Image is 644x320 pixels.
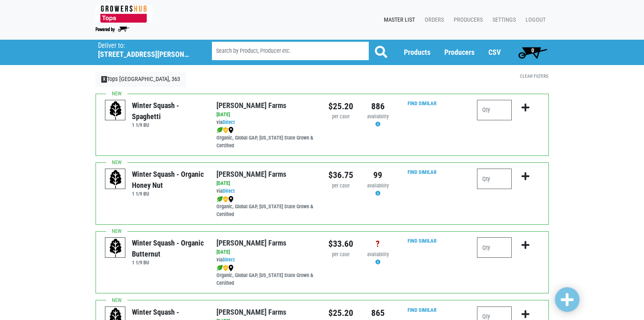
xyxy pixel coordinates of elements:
[328,182,353,190] div: per case
[328,251,353,259] div: per case
[223,196,228,203] img: safety-e55c860ca8c00a9c171001a62a92dabd.png
[223,257,235,263] a: Direct
[328,113,353,121] div: per case
[367,113,389,119] span: availability
[228,127,234,133] img: map_marker-0e94453035b3232a4d21701695807de9.png
[98,40,197,59] span: Tops Fayetteville, 363 (5351 N Burdick St, Fayetteville, NY 13066, USA)
[418,12,447,28] a: Orders
[223,119,235,125] a: Direct
[228,265,234,271] img: map_marker-0e94453035b3232a4d21701695807de9.png
[105,169,126,189] img: placeholder-variety-43d6402dacf2d531de610a020419775a.svg
[365,100,390,113] div: 886
[96,72,186,87] a: XTops [GEOGRAPHIC_DATA], 363
[216,126,316,150] div: Organic, Global GAP, [US_STATE] State Grown & Certified
[96,27,129,32] img: Powered by Big Wheelbarrow
[216,180,316,187] div: [DATE]
[404,48,430,56] a: Products
[216,196,223,203] img: leaf-e5c59151409436ccce96b2ca1b28e03c.png
[216,308,286,316] a: [PERSON_NAME] Farms
[328,169,353,182] div: $36.75
[223,265,228,271] img: safety-e55c860ca8c00a9c171001a62a92dabd.png
[531,47,534,54] span: 0
[367,251,389,257] span: availability
[519,12,549,28] a: Logout
[515,44,551,61] a: 0
[328,100,353,113] div: $25.20
[132,100,204,122] div: Winter Squash - Spaghetti
[216,264,316,287] div: Organic, Global GAP, [US_STATE] State Grown & Certified
[408,238,437,244] a: Find Similar
[216,101,286,110] a: [PERSON_NAME] Farms
[216,195,316,219] div: Organic, Global GAP, [US_STATE] State Grown & Certified
[408,169,437,175] a: Find Similar
[365,237,390,250] div: ?
[216,119,316,126] div: via
[477,237,512,258] input: Qty
[367,183,389,189] span: availability
[223,188,235,194] a: Direct
[328,237,353,250] div: $33.60
[408,100,437,106] a: Find Similar
[216,265,223,271] img: leaf-e5c59151409436ccce96b2ca1b28e03c.png
[132,169,204,191] div: Winter Squash - Organic Honey Nut
[105,238,126,258] img: placeholder-variety-43d6402dacf2d531de610a020419775a.svg
[365,306,390,320] div: 865
[223,127,228,133] img: safety-e55c860ca8c00a9c171001a62a92dabd.png
[477,169,512,189] input: Qty
[105,100,126,121] img: placeholder-variety-43d6402dacf2d531de610a020419775a.svg
[408,307,437,313] a: Find Similar
[365,169,390,182] div: 99
[216,170,286,178] a: [PERSON_NAME] Farms
[132,122,204,128] h6: 1 1/9 BU
[444,48,475,56] a: Producers
[216,239,286,247] a: [PERSON_NAME] Farms
[447,12,486,28] a: Producers
[216,256,316,264] div: via
[98,42,191,50] p: Deliver to:
[212,42,369,60] input: Search by Product, Producer etc.
[132,191,204,197] h6: 1 1/9 BU
[101,76,107,83] span: X
[486,12,519,28] a: Settings
[216,111,316,119] div: [DATE]
[520,73,548,79] a: Clear Filters
[477,100,512,120] input: Qty
[98,50,191,59] h5: [STREET_ADDRESS][PERSON_NAME]
[96,5,152,23] img: 279edf242af8f9d49a69d9d2afa010fb.png
[216,127,223,133] img: leaf-e5c59151409436ccce96b2ca1b28e03c.png
[132,237,204,259] div: Winter Squash - Organic Butternut
[132,259,204,266] h6: 1 1/9 BU
[488,48,501,56] a: CSV
[228,196,234,203] img: map_marker-0e94453035b3232a4d21701695807de9.png
[377,12,418,28] a: Master List
[216,248,316,256] div: [DATE]
[216,187,316,195] div: via
[328,306,353,320] div: $25.20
